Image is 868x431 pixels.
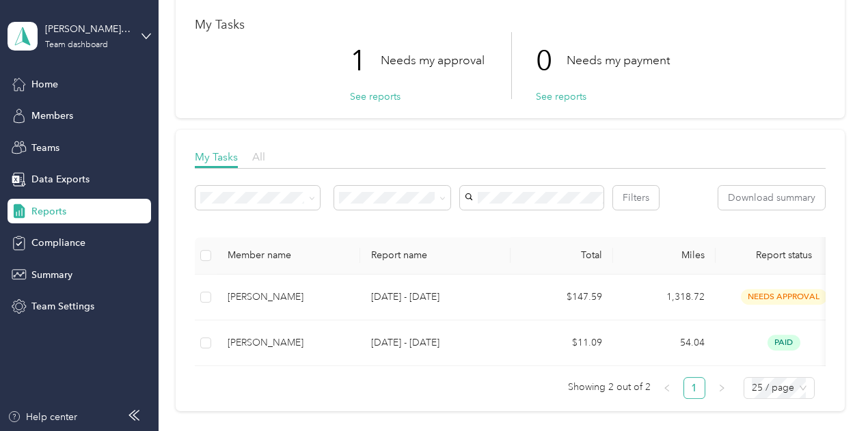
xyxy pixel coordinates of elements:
[228,335,349,350] div: [PERSON_NAME]
[195,150,238,163] span: My Tasks
[228,290,349,305] div: [PERSON_NAME]
[663,384,671,392] span: left
[744,377,815,399] div: Page Size
[195,18,826,32] h1: My Tasks
[536,32,567,89] p: 0
[31,204,66,219] span: Reports
[252,150,265,163] span: All
[752,378,806,398] span: 25 / page
[768,335,800,350] span: paid
[511,320,613,366] td: $11.09
[568,377,651,398] span: Showing 2 out of 2
[31,77,58,92] span: Home
[45,41,108,49] div: Team dashboard
[350,32,381,89] p: 1
[31,299,94,314] span: Team Settings
[656,377,678,399] li: Previous Page
[711,377,733,399] button: right
[350,89,401,104] button: See reports
[31,109,73,123] span: Members
[371,290,500,305] p: [DATE] - [DATE]
[8,410,77,424] button: Help center
[31,172,90,186] span: Data Exports
[624,249,705,261] div: Miles
[536,89,586,104] button: See reports
[228,249,349,261] div: Member name
[31,268,72,282] span: Summary
[718,186,825,210] button: Download summary
[31,141,59,155] span: Teams
[521,249,602,261] div: Total
[684,378,705,398] a: 1
[45,22,131,36] div: [PERSON_NAME][EMAIL_ADDRESS][DOMAIN_NAME]
[752,378,806,399] input: Page Size
[613,275,716,320] td: 1,318.72
[656,377,678,399] button: left
[711,377,733,399] li: Next Page
[727,249,841,261] span: Report status
[791,354,868,431] iframe: Everlance-gr Chat Button Frame
[741,289,827,305] span: needs approval
[217,237,360,275] th: Member name
[567,52,670,69] p: Needs my payment
[683,377,705,399] li: 1
[371,335,500,350] p: [DATE] - [DATE]
[613,320,716,366] td: 54.04
[718,384,726,392] span: right
[511,275,613,320] td: $147.59
[360,237,511,275] th: Report name
[381,52,485,69] p: Needs my approval
[31,236,85,250] span: Compliance
[613,186,659,210] button: Filters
